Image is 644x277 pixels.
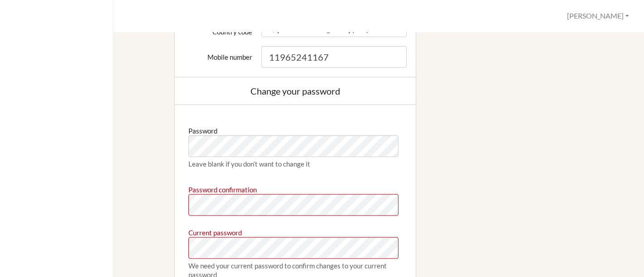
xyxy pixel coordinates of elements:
[563,8,633,24] button: [PERSON_NAME]
[179,46,257,62] label: Mobile number
[188,225,242,237] label: Current password
[184,86,407,96] div: Change your password
[188,182,257,194] label: Password confirmation
[188,159,402,168] div: Leave blank if you don’t want to change it
[188,123,217,135] label: Password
